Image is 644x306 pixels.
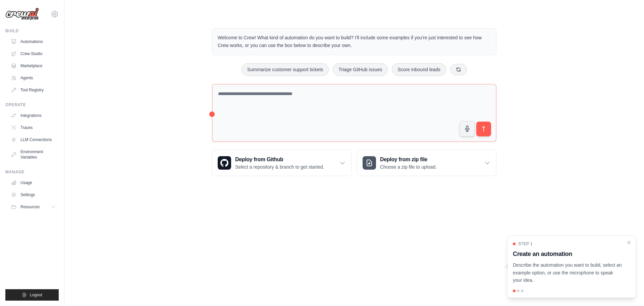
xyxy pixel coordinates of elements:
button: Summarize customer support tickets [241,63,329,76]
div: Operate [5,102,59,107]
a: Settings [8,189,59,200]
div: Manage [5,169,59,175]
a: LLM Connections [8,134,59,145]
h3: Deploy from zip file [380,156,437,164]
p: Describe the automation you want to build, select an example option, or use the microphone to spe... [513,261,622,284]
div: Build [5,28,59,34]
a: Agents [8,73,59,83]
span: Step 1 [518,241,533,247]
span: Logout [30,292,42,298]
button: Resources [8,202,59,212]
span: Resources [20,204,40,210]
button: Close walkthrough [626,240,632,245]
button: Triage GitHub issues [333,63,388,76]
a: Usage [8,177,59,188]
a: Crew Studio [8,48,59,59]
button: Logout [5,289,59,301]
img: Logo [5,8,39,20]
a: Traces [8,122,59,133]
p: Select a repository & branch to get started. [235,164,324,170]
a: Automations [8,36,59,47]
h3: Create an automation [513,249,622,259]
p: Choose a zip file to upload. [380,164,437,170]
button: Score inbound leads [392,63,446,76]
p: Welcome to Crew! What kind of automation do you want to build? I'll include some examples if you'... [218,34,491,49]
a: Marketplace [8,60,59,71]
a: Tool Registry [8,85,59,95]
a: Environment Variables [8,146,59,163]
h3: Deploy from Github [235,156,324,164]
a: Integrations [8,110,59,121]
